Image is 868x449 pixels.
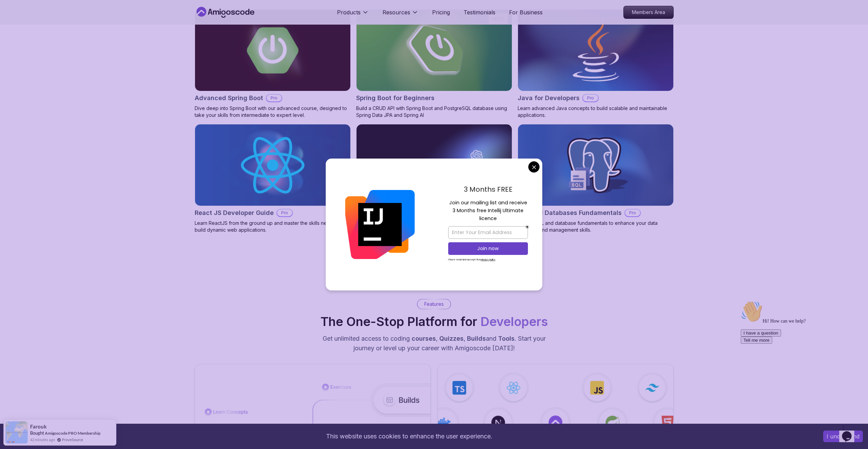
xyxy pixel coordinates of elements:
[62,437,83,443] a: ProveSource
[498,335,515,342] span: Tools
[30,437,55,443] span: 42 minutes ago
[356,124,512,233] a: Spring AI cardSpring AIProWelcome to the Spring AI course! Learn to build intelligent application...
[624,6,673,18] p: Members Area
[3,3,25,25] img: :wave:
[337,8,369,22] button: Products
[267,95,282,101] p: Pro
[464,8,495,16] a: Testimonials
[356,93,435,103] h2: Spring Boot for Beginners
[583,95,598,101] p: Pro
[3,3,126,46] div: 👋Hi! How can we help?I have a questionTell me more
[337,8,361,16] p: Products
[480,314,548,329] span: Developers
[195,10,350,91] img: Advanced Spring Boot card
[467,335,486,342] span: Builds
[383,8,410,16] p: Resources
[5,429,813,444] div: This website uses cookies to enhance the user experience.
[3,31,43,39] button: I have a question
[518,9,674,119] a: Java for Developers cardJava for DevelopersProLearn advanced Java concepts to build scalable and ...
[623,6,674,19] a: Members Area
[823,431,863,442] button: Accept cookies
[357,124,512,206] img: Spring AI card
[509,8,543,16] a: For Business
[357,10,512,91] img: Spring Boot for Beginners card
[319,334,549,353] p: Get unlimited access to coding , , and . Start your journey or level up your career with Amigosco...
[839,422,861,442] iframe: chat widget
[412,335,436,342] span: courses
[45,431,101,436] a: Amigoscode PRO Membership
[625,209,640,216] p: Pro
[195,105,351,119] p: Dive deep into Spring Boot with our advanced course, designed to take your skills from intermedia...
[356,105,512,119] p: Build a CRUD API with Spring Boot and PostgreSQL database using Spring Data JPA and Spring AI
[195,208,274,218] h2: React JS Developer Guide
[277,209,292,216] p: Pro
[195,93,263,103] h2: Advanced Spring Boot
[518,124,674,233] a: SQL and Databases Fundamentals cardSQL and Databases FundamentalsProMaster SQL and database funda...
[518,124,673,206] img: SQL and Databases Fundamentals card
[195,220,351,233] p: Learn ReactJS from the ground up and master the skills needed to build dynamic web applications.
[738,298,861,418] iframe: chat widget
[321,315,548,328] h2: The One-Stop Platform for
[195,124,351,233] a: React JS Developer Guide cardReact JS Developer GuideProLearn ReactJS from the ground up and mast...
[432,8,450,16] a: Pricing
[30,424,47,430] span: Farouk
[356,9,512,119] a: Spring Boot for Beginners cardNEWSpring Boot for BeginnersBuild a CRUD API with Spring Boot and P...
[518,220,674,233] p: Master SQL and database fundamentals to enhance your data querying and management skills.
[518,10,673,91] img: Java for Developers card
[439,335,464,342] span: Quizzes
[5,421,28,444] img: provesource social proof notification image
[3,21,68,26] span: Hi! How can we help?
[383,8,418,22] button: Resources
[195,124,350,206] img: React JS Developer Guide card
[3,39,34,46] button: Tell me more
[518,105,674,119] p: Learn advanced Java concepts to build scalable and maintainable applications.
[30,430,44,436] span: Bought
[424,301,444,308] p: Features
[518,93,580,103] h2: Java for Developers
[518,208,622,218] h2: SQL and Databases Fundamentals
[195,9,351,119] a: Advanced Spring Boot cardAdvanced Spring BootProDive deep into Spring Boot with our advanced cour...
